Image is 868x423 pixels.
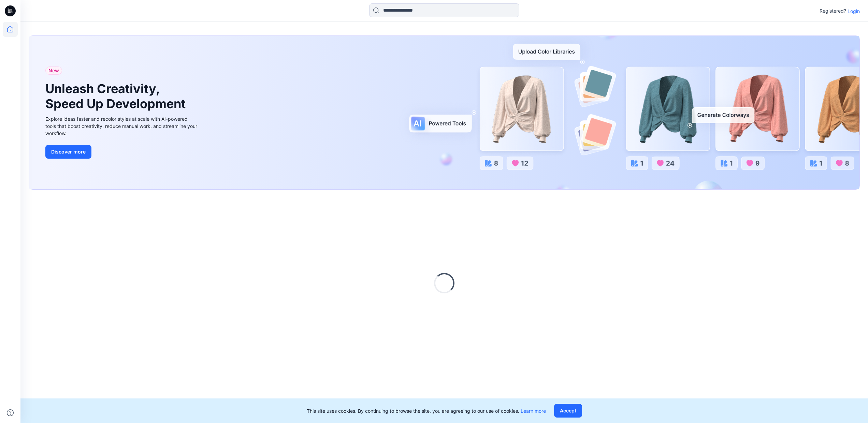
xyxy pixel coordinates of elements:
[307,407,546,414] p: This site uses cookies. By continuing to browse the site, you are agreeing to our use of cookies.
[45,82,189,111] h1: Unleash Creativity, Speed Up Development
[45,115,199,137] div: Explore ideas faster and recolor styles at scale with AI-powered tools that boost creativity, red...
[45,145,199,159] a: Discover more
[48,67,59,75] span: New
[521,408,546,414] a: Learn more
[554,404,582,418] button: Accept
[848,8,860,15] p: Login
[820,7,846,15] p: Registered?
[45,145,91,159] button: Discover more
